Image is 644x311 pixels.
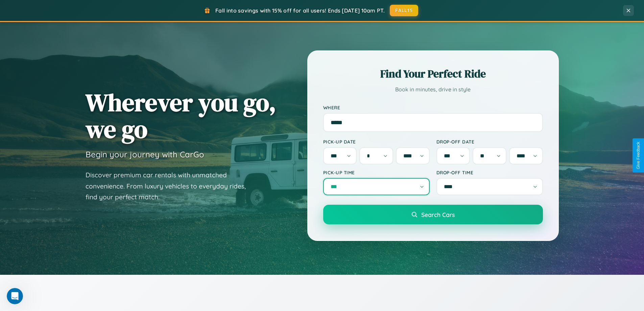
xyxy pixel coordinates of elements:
label: Where [323,105,543,110]
span: Fall into savings with 15% off for all users! Ends [DATE] 10am PT. [215,7,385,14]
label: Pick-up Time [323,170,430,175]
label: Drop-off Date [436,139,543,145]
h2: Find Your Perfect Ride [323,66,543,81]
div: Give Feedback [636,142,641,169]
label: Pick-up Date [323,139,430,145]
label: Drop-off Time [436,170,543,175]
p: Book in minutes, drive in style [323,85,543,94]
h1: Wherever you go, we go [86,89,276,142]
button: Search Cars [323,205,543,224]
span: Search Cars [421,211,455,218]
button: FALL15 [390,5,418,16]
p: Discover premium car rentals with unmatched convenience. From luxury vehicles to everyday rides, ... [86,170,255,203]
h3: Begin your journey with CarGo [86,149,204,159]
iframe: Intercom live chat [7,288,23,304]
